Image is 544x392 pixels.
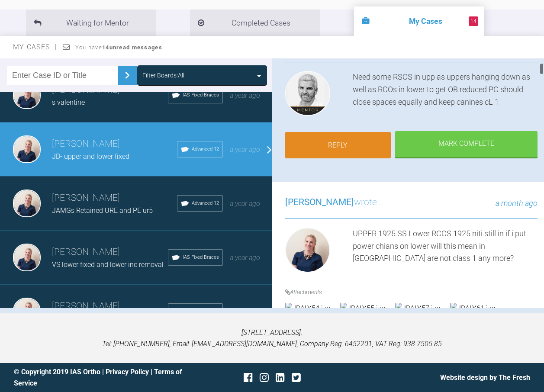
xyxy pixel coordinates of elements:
[52,206,153,215] span: JAMGs Retained URE and PE ur5
[285,132,391,159] a: Reply
[7,66,118,85] input: Enter Case ID or Title
[52,299,168,314] h3: [PERSON_NAME]
[230,308,260,316] span: a year ago
[395,131,538,158] div: Mark Complete
[354,6,484,36] li: My Cases
[440,373,530,382] a: Website design by The Fresh
[52,260,164,269] span: VS lower fixed and lower inc removal
[285,195,383,210] h3: wrote...
[14,368,182,387] a: Terms of Service
[52,245,168,260] h3: [PERSON_NAME]
[120,68,134,82] img: chevronRight.28bd32b0.svg
[353,228,538,276] div: UPPER 1925 SS Lower RCOS 1925 niti still in if i put power chians on lower will this mean in [GEO...
[13,43,58,51] span: My Cases
[450,303,496,314] img: JDALY61.jpg
[14,327,530,349] p: [STREET_ADDRESS]. Tel: [PHONE_NUMBER], Email: [EMAIL_ADDRESS][DOMAIN_NAME], Company Reg: 6452201,...
[285,197,354,207] span: [PERSON_NAME]
[395,303,441,314] img: JDALY57.jpg
[13,244,41,271] img: Olivia Nixon
[26,10,156,36] li: Waiting for Mentor
[190,10,320,36] li: Completed Cases
[230,254,260,262] span: a year ago
[285,71,330,116] img: Ross Hobson
[230,199,260,208] span: a year ago
[285,287,538,297] h4: Attachments
[13,298,41,325] img: Olivia Nixon
[285,228,330,273] img: Olivia Nixon
[102,44,162,51] strong: 14 unread messages
[183,91,219,99] span: IAS Fixed Braces
[14,366,186,389] div: © Copyright 2019 IAS Ortho | |
[230,145,260,154] span: a year ago
[13,190,41,217] img: Olivia Nixon
[52,191,177,206] h3: [PERSON_NAME]
[106,368,149,376] a: Privacy Policy
[353,71,538,119] div: Need some RSOS in upp as uppers hanging down as well as RCOs in lower to get OB reduced PC should...
[52,98,85,106] span: s valentine
[142,71,184,80] div: Filter Boards: All
[13,81,41,109] img: Olivia Nixon
[75,44,162,51] span: You have
[496,199,538,208] span: a month ago
[340,303,386,314] img: JDALY55.jpg
[52,152,129,161] span: JD- upper and lower fixed
[52,137,177,151] h3: [PERSON_NAME]
[285,303,331,314] img: JDALY54.jpg
[469,16,478,26] span: 14
[192,199,219,207] span: Advanced 12
[183,308,219,315] span: IAS Fixed Braces
[183,254,219,261] span: IAS Fixed Braces
[230,91,260,100] span: a year ago
[192,145,219,153] span: Advanced 12
[13,135,41,163] img: Olivia Nixon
